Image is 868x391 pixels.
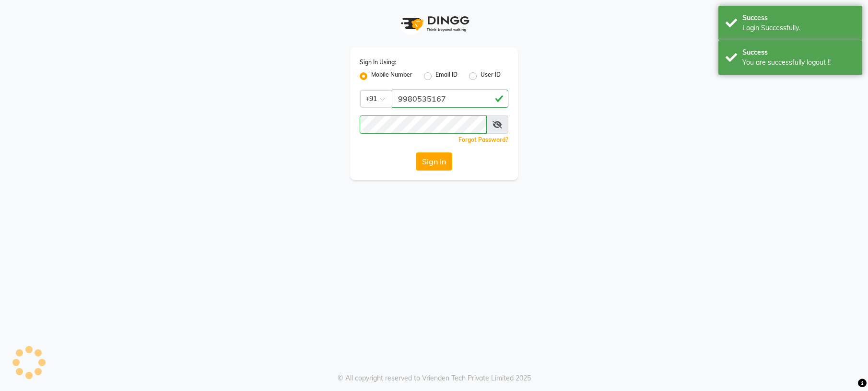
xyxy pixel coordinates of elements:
[360,115,487,134] input: Username
[742,23,855,33] div: Login Successfully.
[742,13,855,23] div: Success
[371,70,412,82] label: Mobile Number
[396,10,472,38] img: logo1.svg
[742,57,855,68] div: You are successfully logout !!
[742,47,855,57] div: Success
[360,58,396,67] label: Sign In Using:
[435,70,457,82] label: Email ID
[458,136,508,143] a: Forgot Password?
[392,90,508,108] input: Username
[481,70,501,82] label: User ID
[416,152,452,171] button: Sign In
